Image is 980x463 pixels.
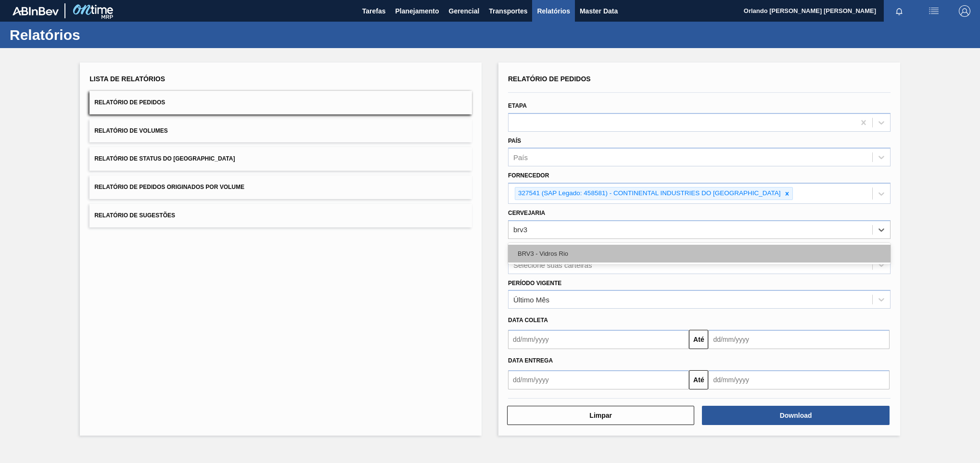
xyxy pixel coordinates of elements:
[508,357,553,364] span: Data entrega
[89,91,472,114] button: Relatório de Pedidos
[489,5,527,17] span: Transportes
[537,5,570,17] span: Relatórios
[959,5,970,17] img: Logout
[507,406,694,425] button: Limpar
[515,188,782,200] div: 327541 (SAP Legado: 458581) - CONTINENTAL INDUSTRIES DO [GEOGRAPHIC_DATA]
[508,245,891,263] div: BRV3 - Vidros Rio
[89,75,165,83] span: Lista de Relatórios
[508,370,689,389] input: dd/mm/yyyy
[94,155,235,162] span: Relatório de Status do [GEOGRAPHIC_DATA]
[508,317,548,324] span: Data coleta
[884,4,915,18] button: Notificações
[702,406,889,425] button: Download
[94,212,175,219] span: Relatório de Sugestões
[94,127,167,134] span: Relatório de Volumes
[689,330,708,349] button: Até
[89,204,472,227] button: Relatório de Sugestões
[508,210,545,216] label: Cervejaria
[94,184,244,190] span: Relatório de Pedidos Originados por Volume
[508,75,591,83] span: Relatório de Pedidos
[928,5,940,17] img: userActions
[89,175,472,199] button: Relatório de Pedidos Originados por Volume
[508,102,527,109] label: Etapa
[89,147,472,171] button: Relatório de Status do [GEOGRAPHIC_DATA]
[708,370,889,389] input: dd/mm/yyyy
[449,5,480,17] span: Gerencial
[89,119,472,143] button: Relatório de Volumes
[395,5,439,17] span: Planejamento
[513,296,549,304] div: Último Mês
[513,153,528,162] div: País
[508,172,549,179] label: Fornecedor
[508,280,561,287] label: Período Vigente
[13,7,59,15] img: TNhmsLtSVTkK8tSr43FrP2fwEKptu5GPRR3wAAAABJRU5ErkJggg==
[94,99,165,106] span: Relatório de Pedidos
[10,29,180,40] h1: Relatórios
[362,5,386,17] span: Tarefas
[580,5,618,17] span: Master Data
[689,370,708,389] button: Até
[508,138,521,144] label: País
[708,330,889,349] input: dd/mm/yyyy
[513,261,592,269] div: Selecione suas carteiras
[508,330,689,349] input: dd/mm/yyyy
